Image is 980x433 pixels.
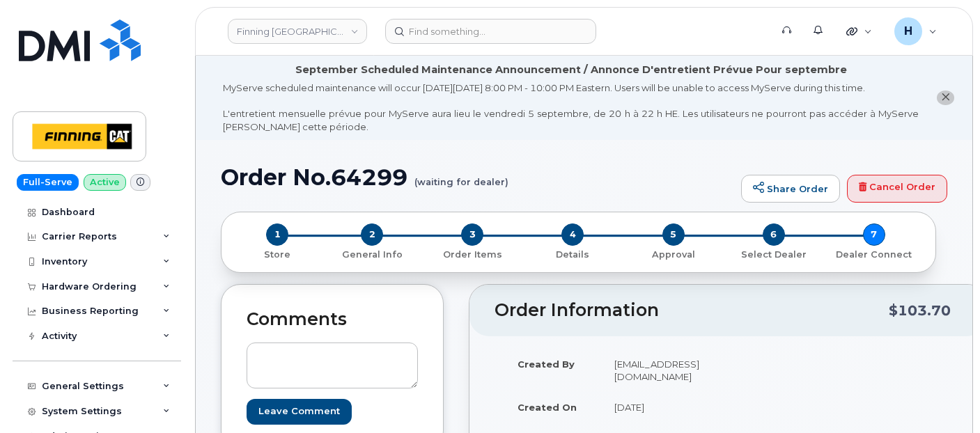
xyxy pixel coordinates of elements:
[522,246,623,260] a: 4 Details
[223,81,919,133] div: MyServe scheduled maintenance will occur [DATE][DATE] 8:00 PM - 10:00 PM Eastern. Users will be u...
[602,349,717,392] td: [EMAIL_ADDRESS][DOMAIN_NAME]
[741,175,840,203] a: Share Order
[233,246,322,260] a: 1 Store
[221,165,734,189] h1: Order No.64299
[295,63,847,77] div: September Scheduled Maintenance Announcement / Annonce D'entretient Prévue Pour septembre
[518,402,577,413] strong: Created On
[937,90,954,105] button: close notification
[662,223,685,246] span: 5
[247,310,418,329] h2: Comments
[414,165,508,187] small: (waiting for dealer)
[495,301,889,320] h2: Order Information
[361,223,383,246] span: 2
[528,249,617,261] p: Details
[322,246,422,260] a: 2 General Info
[724,246,824,260] a: 6 Select Dealer
[518,359,575,370] strong: Created By
[602,392,717,423] td: [DATE]
[238,249,316,261] p: Store
[763,223,785,246] span: 6
[422,246,522,260] a: 3 Order Items
[247,399,352,425] input: Leave Comment
[729,249,818,261] p: Select Dealer
[623,246,724,260] a: 5 Approval
[889,297,951,324] div: $103.70
[428,249,517,261] p: Order Items
[266,223,288,246] span: 1
[629,249,718,261] p: Approval
[327,249,417,261] p: General Info
[561,223,584,246] span: 4
[461,223,483,246] span: 3
[847,175,947,203] a: Cancel Order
